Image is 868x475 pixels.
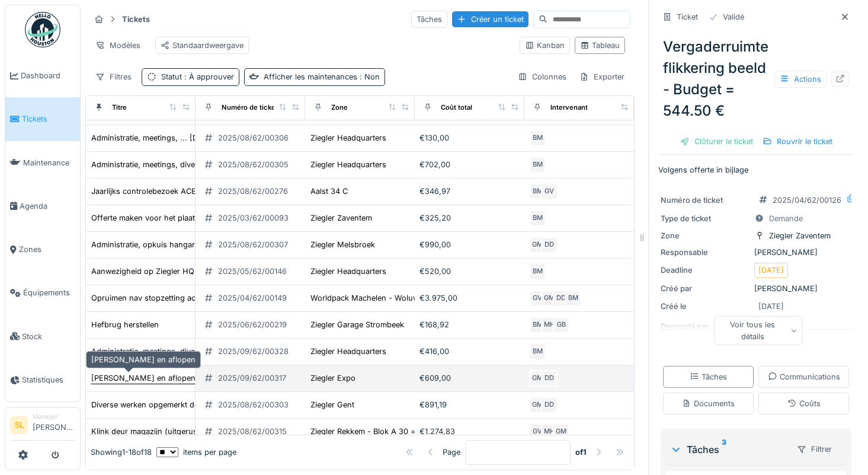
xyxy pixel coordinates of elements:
div: Tâches [690,371,727,382]
sup: 3 [722,442,726,457]
div: 2025/09/62/00328 [218,346,289,357]
div: 2025/09/62/00317 [218,372,286,384]
div: Créé le [661,301,750,312]
div: Actions [774,71,827,88]
div: Voir tous les détails [715,316,803,345]
div: GM [553,423,569,440]
span: Zones [19,244,75,255]
div: Validé [723,11,744,23]
div: €416,00 [419,346,520,357]
div: Créé par [661,283,750,294]
div: €3.975,00 [419,292,520,304]
span: Agenda [20,200,75,212]
div: Statut [161,71,234,82]
div: Administratie, meetings, ... [DATE] [91,132,215,144]
div: [PERSON_NAME] [661,247,851,258]
div: Worldpack Machelen - Woluwelaan 6 [310,292,445,304]
div: BM [529,130,546,146]
div: [PERSON_NAME] en aflopen [86,351,201,368]
div: Klink deur magazijn (uitgerust met panic bar) herstellen [91,426,292,437]
div: €130,00 [419,132,520,144]
div: Ziegler Headquarters [310,132,386,144]
div: €990,00 [419,239,520,250]
div: GV [529,290,546,307]
a: Zones [5,228,80,271]
div: Ziegler Garage Strombeek [310,319,404,330]
span: Maintenance [23,157,75,168]
div: BM [565,290,581,307]
div: [PERSON_NAME] en aflopen [91,372,196,384]
div: Offerte maken voor het plaatsen van een tussenteller koelcontainers [91,212,338,224]
div: GV [541,183,558,200]
div: GM [541,290,558,307]
div: Aanwezigheid op Ziegler HQ [91,266,194,277]
span: Tickets [22,113,75,125]
div: €325,20 [419,212,520,224]
div: items per page [156,447,236,458]
div: Ziegler Zaventem [769,230,831,241]
div: Ziegler Rekkem - Blok A 30 = ex DSV [310,426,444,437]
li: SL [10,416,28,434]
div: Modèles [90,37,146,54]
div: Hefbrug herstellen [91,319,159,330]
a: Stock [5,315,80,358]
div: Zone [331,103,348,113]
div: MH [541,317,558,333]
div: Documents [682,398,735,409]
div: €1.274,83 [419,426,520,437]
div: 2025/08/62/00305 [218,159,289,170]
div: GM [529,237,546,253]
div: 2025/08/62/00306 [218,132,289,144]
div: Responsable [661,247,750,258]
div: BM [529,157,546,173]
div: Showing 1 - 18 of 18 [91,447,152,458]
div: Zone [661,230,750,241]
span: Dashboard [21,70,75,81]
div: 2025/06/62/00219 [218,319,287,330]
span: Statistiques [22,374,75,385]
div: DD [541,370,558,387]
div: 2025/03/62/00093 [218,212,289,224]
div: €520,00 [419,266,520,277]
div: Communications [768,371,840,382]
a: SL Manager[PERSON_NAME] [10,412,75,441]
div: Tâches [670,442,787,457]
div: Intervenant [550,103,588,113]
img: Badge_color-CXgf-gQk.svg [25,12,60,47]
div: 2025/04/62/00149 [218,292,287,304]
div: Ziegler Gent [310,399,354,410]
p: Volgens offerte in bijlage [658,164,854,176]
a: Agenda [5,184,80,228]
div: Standaardweergave [161,40,244,51]
div: Ziegler Zaventem [310,212,372,224]
div: Page [443,447,460,458]
div: Rouvrir le ticket [758,133,837,149]
div: Numéro de ticket [661,195,750,206]
div: Ticket [677,11,698,23]
div: Coûts [787,398,821,409]
li: [PERSON_NAME] [33,412,75,438]
div: Administratie, meetings, diversen, ... augustus 2025 [91,159,280,170]
div: Afficher les maintenances [264,71,380,82]
div: Titre [112,103,127,113]
div: 2025/04/62/00126 [773,195,841,206]
span: : À approuver [182,72,234,81]
div: €346,97 [419,186,520,197]
div: Vergaderruimte flikkering beeld - Budget = 544.50 € [658,31,854,126]
div: Administratie, meetings, diversen, ... [DATE] [91,346,251,357]
div: Tâches [411,11,447,28]
div: BM [529,343,546,360]
div: Ziegler Expo [310,372,355,384]
div: DD [541,397,558,413]
a: Tickets [5,97,80,141]
div: Diverse werken opgemerkt door Facility [91,399,234,410]
div: Type de ticket [661,213,750,224]
a: Dashboard [5,54,80,97]
div: €702,00 [419,159,520,170]
div: Clôturer le ticket [675,133,758,149]
div: [DATE] [758,301,784,312]
div: Filtrer [792,441,837,458]
div: GM [529,370,546,387]
div: Jaarlijks controlebezoek ACEG [91,186,202,197]
div: 2025/05/62/00146 [218,266,287,277]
